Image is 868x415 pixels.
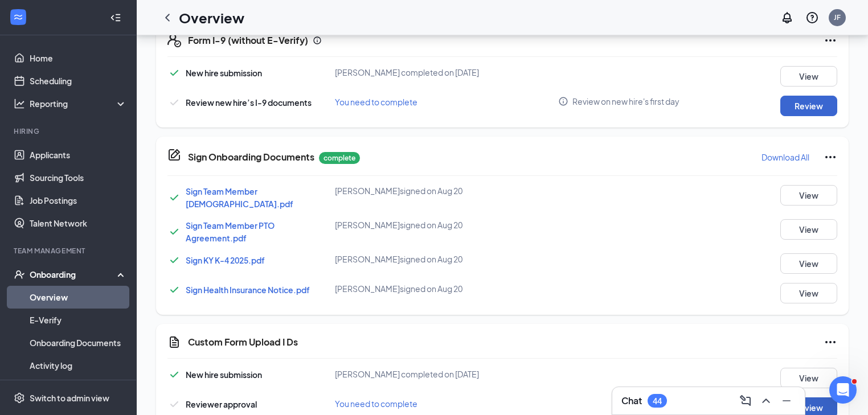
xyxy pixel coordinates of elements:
span: Review on new hire's first day [572,96,679,107]
svg: Ellipses [824,335,837,349]
svg: CustomFormIcon [167,335,181,349]
div: Onboarding [30,269,117,280]
iframe: Intercom live chat [829,376,857,404]
h5: Sign Onboarding Documents [188,151,314,163]
svg: Checkmark [167,397,181,411]
a: Scheduling [30,69,127,92]
button: View [780,185,837,206]
button: Minimize [777,392,796,410]
button: Review [780,96,837,116]
svg: ChevronLeft [161,11,174,24]
button: View [780,219,837,240]
button: ComposeMessage [736,392,755,410]
svg: Checkmark [167,191,181,204]
svg: Collapse [110,12,121,23]
svg: Checkmark [167,225,181,239]
div: [PERSON_NAME] signed on Aug 20 [335,185,558,196]
div: Hiring [14,126,125,136]
div: Team Management [14,246,125,256]
h5: Form I-9 (without E-Verify) [188,34,308,47]
div: Switch to admin view [30,392,109,404]
a: Applicants [30,143,127,166]
svg: Checkmark [167,368,181,381]
button: View [780,368,837,388]
a: E-Verify [30,309,127,331]
div: [PERSON_NAME] signed on Aug 20 [335,253,558,265]
span: Reviewer approval [186,399,257,409]
span: [PERSON_NAME] completed on [DATE] [335,67,479,77]
span: [PERSON_NAME] completed on [DATE] [335,369,479,379]
a: Team [30,377,127,400]
p: complete [319,152,360,164]
svg: WorkstreamLogo [13,11,24,23]
svg: ChevronUp [759,394,773,408]
svg: Checkmark [167,66,181,80]
a: Home [30,47,127,69]
svg: Info [558,96,568,106]
svg: Checkmark [167,253,181,267]
svg: Notifications [780,11,794,24]
svg: ComposeMessage [739,394,752,408]
svg: FormI9EVerifyIcon [167,34,181,47]
svg: Ellipses [824,150,837,164]
svg: Info [313,36,322,45]
a: Sign Team Member PTO Agreement.pdf [186,220,275,243]
div: Reporting [30,98,128,109]
svg: Minimize [780,394,793,408]
div: JF [834,13,841,22]
a: Job Postings [30,189,127,212]
span: You need to complete [335,97,417,107]
svg: QuestionInfo [805,11,819,24]
svg: Settings [14,392,25,404]
a: Overview [30,286,127,309]
span: New hire submission [186,68,262,78]
svg: Checkmark [167,283,181,297]
a: Activity log [30,354,127,377]
span: You need to complete [335,398,417,409]
button: ChevronUp [757,392,775,410]
a: Onboarding Documents [30,331,127,354]
h3: Chat [621,395,642,407]
a: Talent Network [30,212,127,235]
a: Sign Team Member [DEMOGRAPHIC_DATA].pdf [186,186,293,209]
h5: Custom Form Upload I Ds [188,336,298,348]
button: View [780,66,837,87]
a: Sign KY K-4 2025.pdf [186,255,265,265]
div: [PERSON_NAME] signed on Aug 20 [335,283,558,294]
button: Download All [761,148,810,166]
a: Sign Health Insurance Notice.pdf [186,285,310,295]
a: Sourcing Tools [30,166,127,189]
svg: UserCheck [14,269,25,280]
h1: Overview [179,8,244,27]
p: Download All [761,151,809,163]
svg: Ellipses [824,34,837,47]
svg: Checkmark [167,96,181,109]
svg: Analysis [14,98,25,109]
div: 44 [653,396,662,406]
span: Review new hire’s I-9 documents [186,97,312,108]
svg: CompanyDocumentIcon [167,148,181,162]
span: New hire submission [186,369,262,380]
button: View [780,283,837,303]
button: View [780,253,837,274]
div: [PERSON_NAME] signed on Aug 20 [335,219,558,231]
